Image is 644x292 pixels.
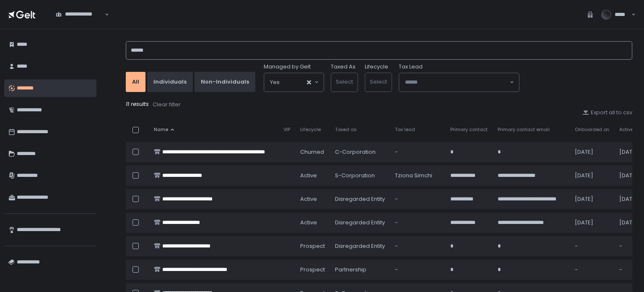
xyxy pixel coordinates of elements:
div: - [395,195,440,203]
div: Search for option [50,6,109,24]
span: Primary contact email [498,126,550,133]
span: prospect [300,242,325,250]
div: - [395,219,440,226]
div: Partnership [335,266,385,274]
div: [DATE] [575,195,609,203]
div: Disregarded Entity [335,242,385,250]
input: Search for option [280,78,306,87]
div: - [575,242,609,250]
span: Managed by Gelt [264,63,311,71]
div: All [132,78,139,86]
div: Tziona Simchi [395,172,440,179]
span: Taxed as [335,126,357,133]
div: 11 results [126,100,632,109]
span: Primary contact [450,126,488,133]
div: - [395,148,440,156]
span: Select [370,78,387,86]
span: active [300,195,317,203]
span: Lifecycle [300,126,321,133]
div: C-Corporation [335,148,385,156]
div: Non-Individuals [201,78,249,86]
button: Non-Individuals [195,72,255,92]
input: Search for option [405,78,509,87]
div: Disregarded Entity [335,195,385,203]
label: Lifecycle [365,63,388,71]
button: Clear Selected [307,80,311,84]
div: Individuals [153,78,187,86]
div: S-Corporation [335,172,385,179]
div: [DATE] [575,172,609,179]
span: Name [154,126,168,133]
button: Clear filter [152,100,181,109]
div: [DATE] [575,148,609,156]
div: Disregarded Entity [335,219,385,226]
span: Tax lead [395,126,415,133]
span: Yes [270,78,280,87]
span: Tax Lead [399,63,423,71]
div: - [395,266,440,274]
div: Search for option [264,73,324,92]
div: Clear filter [153,101,181,108]
span: VIP [283,126,290,133]
span: active [300,219,317,226]
button: Export all to csv [582,109,632,116]
span: prospect [300,266,325,274]
input: Search for option [56,18,104,26]
span: Select [336,78,353,86]
div: [DATE] [575,219,609,226]
button: Individuals [147,72,193,92]
button: All [126,72,145,92]
div: - [395,242,440,250]
div: Search for option [399,73,519,92]
div: - [575,266,609,274]
span: Onboarded on [575,126,609,133]
label: Taxed As [331,63,356,71]
span: churned [300,148,324,156]
span: active [300,172,317,179]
